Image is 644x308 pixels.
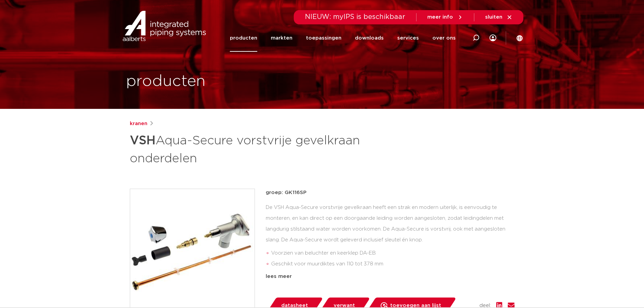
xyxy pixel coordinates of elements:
[427,15,453,20] span: meer info
[230,24,257,52] a: producten
[126,71,206,92] h1: producten
[266,189,515,197] p: groep: GK116SP
[130,120,147,128] a: kranen
[427,14,463,20] a: meer info
[271,24,292,52] a: markten
[432,24,456,52] a: over ons
[305,14,405,20] span: NIEUW: myIPS is beschikbaar
[397,24,419,52] a: services
[485,15,502,20] span: sluiten
[266,273,515,281] div: lees meer
[485,14,512,20] a: sluiten
[271,248,515,259] li: Voorzien van beluchter en keerklep DA-EB
[355,24,384,52] a: downloads
[266,202,515,270] div: De VSH Aqua-Secure vorstvrije gevelkraan heeft een strak en modern uiterlijk, is eenvoudig te mon...
[271,259,515,269] li: Geschikt voor muurdiktes van 110 tot 378 mm
[230,24,456,52] nav: Menu
[306,24,341,52] a: toepassingen
[490,24,496,52] div: my IPS
[130,135,156,147] strong: VSH
[130,131,384,167] h1: Aqua-Secure vorstvrije gevelkraan onderdelen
